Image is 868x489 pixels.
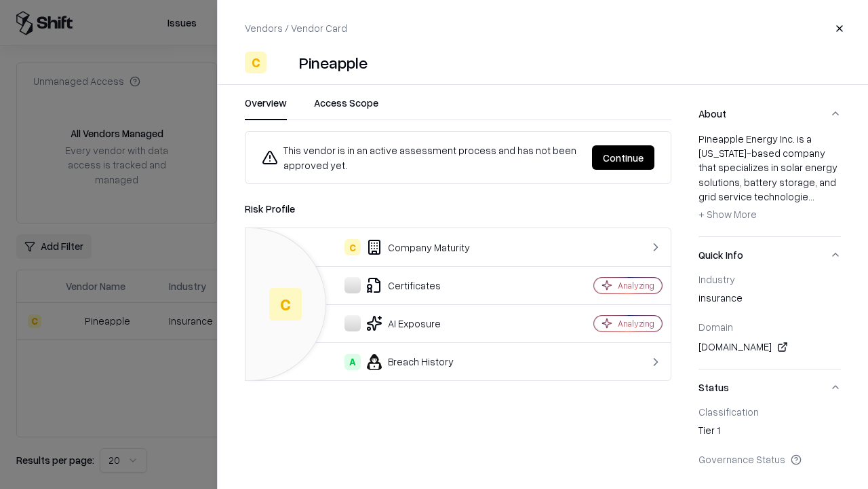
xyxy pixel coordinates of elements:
div: AI Exposure [256,315,547,331]
img: Pineapple [272,52,294,73]
div: Analyzing [618,280,654,291]
div: A [344,354,361,370]
p: Vendors / Vendor Card [245,21,347,35]
div: C [269,288,302,321]
button: Overview [245,96,287,120]
div: Tier 1 [698,423,841,442]
span: ... [808,190,814,202]
div: Quick Info [698,273,841,369]
span: + Show More [698,208,757,220]
div: Classification [698,405,841,418]
div: Breach History [256,354,547,370]
button: Quick Info [698,237,841,273]
button: + Show More [698,204,757,225]
div: Industry [698,273,841,285]
div: About [698,132,841,236]
div: Domain [698,321,841,333]
div: [DOMAIN_NAME] [698,339,841,355]
button: Status [698,369,841,405]
div: Analyzing [618,318,654,329]
button: Continue [592,145,654,170]
div: Governance Status [698,453,841,465]
div: insurance [698,291,841,310]
div: C [344,239,361,255]
div: This vendor is in an active assessment process and has not been approved yet. [262,143,581,173]
div: Certificates [256,277,547,293]
button: Access Scope [314,96,378,120]
button: About [698,96,841,132]
div: Risk Profile [245,200,671,217]
div: Pineapple Energy Inc. is a [US_STATE]-based company that specializes in solar energy solutions, b... [698,132,841,225]
div: C [245,52,267,73]
div: Pineapple [299,52,368,73]
div: Company Maturity [256,239,547,255]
